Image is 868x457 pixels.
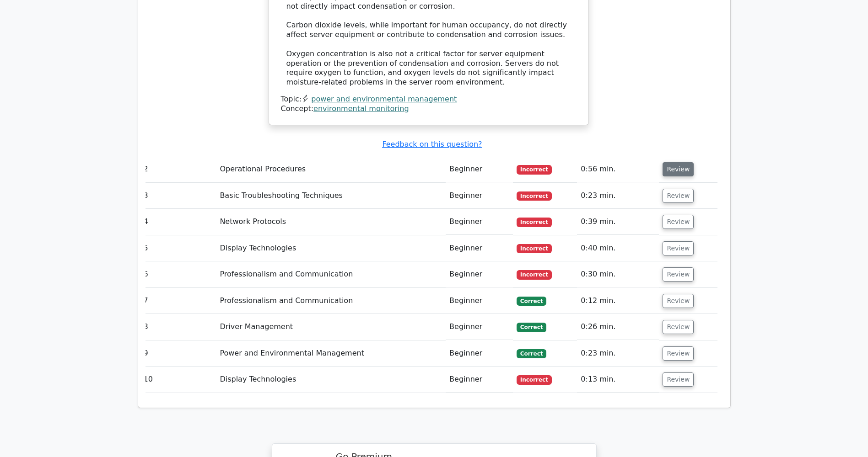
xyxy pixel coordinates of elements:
a: Feedback on this question? [382,140,482,149]
td: 0:23 min. [577,340,659,367]
span: Correct [517,323,546,332]
td: Operational Procedures [216,156,446,182]
td: Beginner [446,288,513,314]
td: Beginner [446,314,513,340]
td: Beginner [446,183,513,209]
td: 7 [140,288,216,314]
span: Incorrect [517,375,552,384]
td: Network Protocols [216,209,446,235]
td: Driver Management [216,314,446,340]
td: 10 [140,367,216,393]
span: Correct [517,297,546,306]
td: Display Technologies [216,235,446,261]
td: Beginner [446,367,513,393]
button: Review [663,241,694,255]
td: 6 [140,261,216,287]
td: Professionalism and Communication [216,261,446,287]
span: Incorrect [517,165,552,174]
td: Display Technologies [216,367,446,393]
td: 4 [140,209,216,235]
td: 8 [140,314,216,340]
td: 5 [140,235,216,261]
td: 3 [140,183,216,209]
td: Professionalism and Communication [216,288,446,314]
td: 0:13 min. [577,367,659,393]
td: Beginner [446,209,513,235]
td: 0:12 min. [577,288,659,314]
td: 9 [140,340,216,367]
button: Review [663,267,694,282]
button: Review [663,162,694,176]
a: power and environmental management [311,95,457,103]
button: Review [663,372,694,387]
button: Review [663,346,694,361]
td: 0:39 min. [577,209,659,235]
td: Beginner [446,235,513,261]
span: Correct [517,349,546,358]
td: 0:26 min. [577,314,659,340]
td: 0:23 min. [577,183,659,209]
div: Concept: [281,104,577,114]
td: Beginner [446,340,513,367]
td: Beginner [446,156,513,182]
td: Power and Environmental Management [216,340,446,367]
td: 0:40 min. [577,235,659,261]
td: Basic Troubleshooting Techniques [216,183,446,209]
td: 2 [140,156,216,182]
button: Review [663,189,694,203]
span: Incorrect [517,191,552,201]
span: Incorrect [517,218,552,227]
button: Review [663,320,694,334]
button: Review [663,215,694,229]
div: Topic: [281,95,577,104]
button: Review [663,294,694,308]
td: 0:30 min. [577,261,659,287]
a: environmental monitoring [313,104,409,113]
td: Beginner [446,261,513,287]
span: Incorrect [517,244,552,253]
span: Incorrect [517,270,552,279]
td: 0:56 min. [577,156,659,182]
